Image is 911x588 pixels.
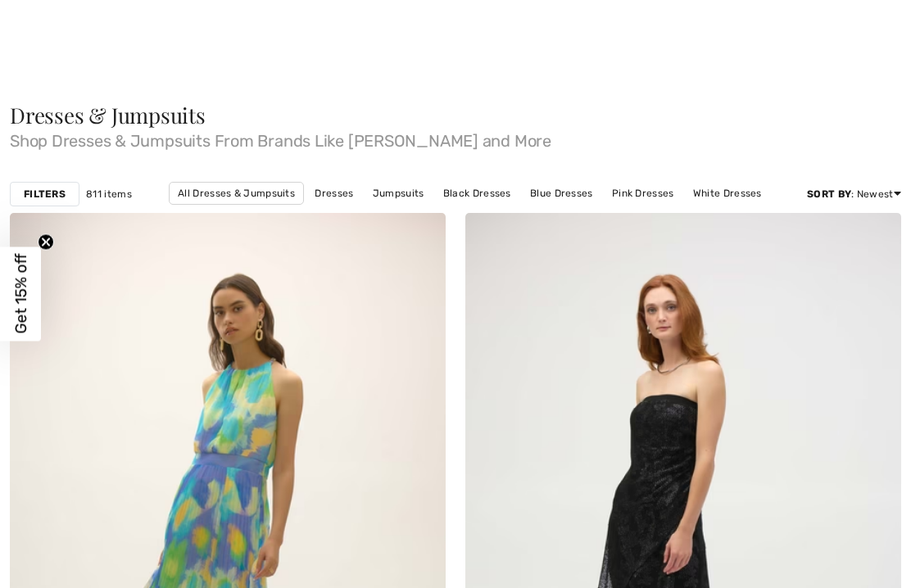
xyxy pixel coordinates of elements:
[807,188,851,200] strong: Sort By
[169,182,304,205] a: All Dresses & Jumpsuits
[435,183,519,204] a: Black Dresses
[365,183,433,204] a: Jumpsuits
[306,183,361,204] a: Dresses
[38,234,54,251] button: Close teaser
[471,205,610,226] a: [PERSON_NAME] Dresses
[522,183,601,204] a: Blue Dresses
[807,187,901,201] div: : Newest
[10,126,901,149] span: Shop Dresses & Jumpsuits From Brands Like [PERSON_NAME] and More
[24,187,66,201] strong: Filters
[11,254,30,334] span: Get 15% off
[10,101,206,129] span: Dresses & Jumpsuits
[604,183,682,204] a: Pink Dresses
[685,183,770,204] a: White Dresses
[329,205,468,226] a: [PERSON_NAME] Dresses
[86,187,132,201] span: 811 items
